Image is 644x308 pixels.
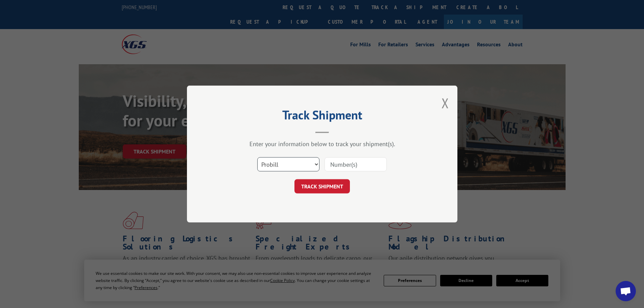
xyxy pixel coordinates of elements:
[325,157,387,171] input: Number(s)
[221,140,424,148] div: Enter your information below to track your shipment(s).
[221,110,424,123] h2: Track Shipment
[294,179,350,193] button: TRACK SHIPMENT
[442,94,449,112] button: Close modal
[616,281,636,301] div: Open chat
